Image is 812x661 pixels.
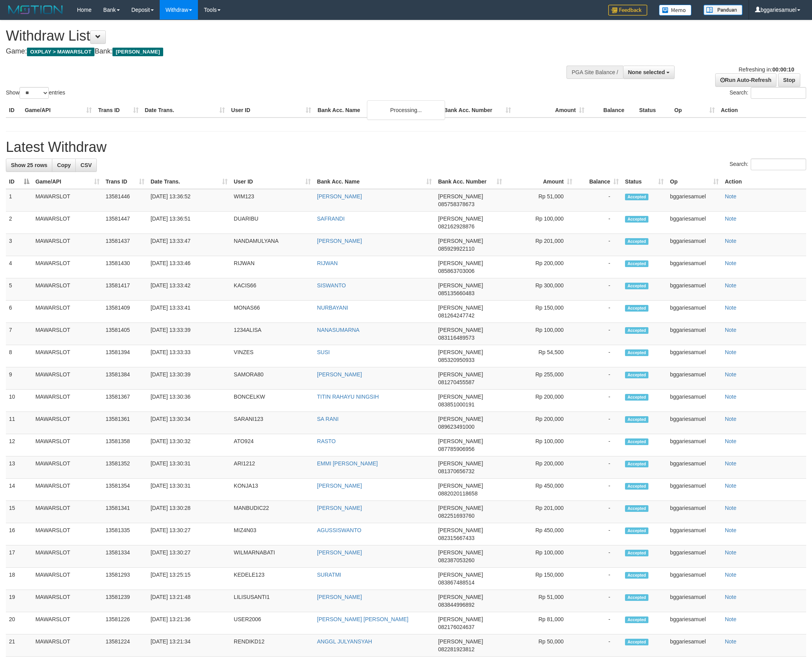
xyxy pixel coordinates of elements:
span: [PERSON_NAME] [112,48,163,56]
td: 13581447 [103,212,148,234]
td: - [575,501,622,523]
td: - [575,189,622,212]
td: MAWARSLOT [32,390,103,412]
a: [PERSON_NAME] [PERSON_NAME] [317,616,408,622]
td: bggariesamuel [667,234,721,256]
td: 7 [6,323,32,345]
td: Rp 51,000 [505,189,575,212]
th: Bank Acc. Name [314,103,440,118]
span: Copy 0882020118658 to clipboard [438,490,477,497]
td: MIZ4N03 [231,523,314,545]
td: - [575,412,622,434]
td: bggariesamuel [667,501,721,523]
td: MAWARSLOT [32,590,103,612]
td: [DATE] 13:33:41 [148,301,231,323]
td: MAWARSLOT [32,256,103,278]
img: panduan.png [703,5,743,15]
td: bggariesamuel [667,568,721,590]
td: 1 [6,189,32,212]
td: 5 [6,278,32,301]
td: 16 [6,523,32,545]
td: [DATE] 13:21:48 [148,590,231,612]
a: AGUSSISWANTO [317,527,361,533]
span: Accepted [625,194,648,200]
td: MAWARSLOT [32,412,103,434]
select: Showentries [20,87,49,99]
span: Copy 083116489573 to clipboard [438,335,474,341]
span: OXPLAY > MAWARSLOT [27,48,94,56]
span: [PERSON_NAME] [438,572,483,578]
td: 12 [6,434,32,456]
td: [DATE] 13:33:33 [148,345,231,367]
img: Feedback.jpg [608,5,647,16]
td: [DATE] 13:25:15 [148,568,231,590]
a: NURBAYANI [317,305,348,311]
td: ARI1212 [231,456,314,479]
a: [PERSON_NAME] [317,483,362,489]
td: MAWARSLOT [32,189,103,212]
td: 3 [6,234,32,256]
td: MAWARSLOT [32,301,103,323]
td: 8 [6,345,32,367]
td: bggariesamuel [667,345,721,367]
span: Copy 085320950933 to clipboard [438,357,474,363]
td: - [575,256,622,278]
td: 13581352 [103,456,148,479]
td: MAWARSLOT [32,501,103,523]
a: ANGGL JULYANSYAH [317,638,372,645]
span: [PERSON_NAME] [438,505,483,511]
th: Action [718,103,807,118]
a: [PERSON_NAME] [317,371,362,378]
td: Rp 255,000 [505,367,575,390]
a: Note [725,216,737,222]
span: Copy 082251693760 to clipboard [438,513,474,519]
a: [PERSON_NAME] [317,193,362,200]
td: bggariesamuel [667,256,721,278]
span: Copy 082162928876 to clipboard [438,223,474,230]
span: Copy 082315667433 to clipboard [438,535,474,541]
td: 19 [6,590,32,612]
td: 13581446 [103,189,148,212]
td: bggariesamuel [667,212,721,234]
a: EMMI [PERSON_NAME] [317,460,378,467]
td: 13 [6,456,32,479]
a: [PERSON_NAME] [317,505,362,511]
td: Rp 200,000 [505,390,575,412]
td: Rp 450,000 [505,479,575,501]
a: SA RANI [317,416,338,422]
span: Accepted [625,238,648,245]
th: Status [636,103,671,118]
span: Accepted [625,483,648,490]
a: Note [725,238,737,244]
span: Copy 083867488514 to clipboard [438,579,474,586]
td: [DATE] 13:30:36 [148,390,231,412]
th: Balance [588,103,636,118]
td: [DATE] 13:30:31 [148,456,231,479]
th: Op: activate to sort column ascending [667,175,721,189]
td: 10 [6,390,32,412]
span: Accepted [625,394,648,401]
td: bggariesamuel [667,301,721,323]
td: [DATE] 13:33:39 [148,323,231,345]
a: NANASUMARNA [317,327,360,333]
span: Accepted [625,527,648,534]
a: RASTO [317,438,336,444]
td: 13581335 [103,523,148,545]
label: Show entries [6,87,65,99]
td: KACIS66 [231,278,314,301]
a: RIJWAN [317,260,338,266]
span: [PERSON_NAME] [438,349,483,355]
td: MAWARSLOT [32,434,103,456]
span: [PERSON_NAME] [438,216,483,222]
span: Accepted [625,550,648,556]
label: Search: [730,87,806,99]
th: Amount [514,103,588,118]
span: [PERSON_NAME] [438,260,483,266]
td: Rp 150,000 [505,301,575,323]
td: 17 [6,545,32,568]
span: Copy 083851000191 to clipboard [438,401,474,408]
td: [DATE] 13:33:47 [148,234,231,256]
span: Copy 081370656732 to clipboard [438,468,474,474]
span: Copy 081270455587 to clipboard [438,379,474,385]
td: - [575,479,622,501]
